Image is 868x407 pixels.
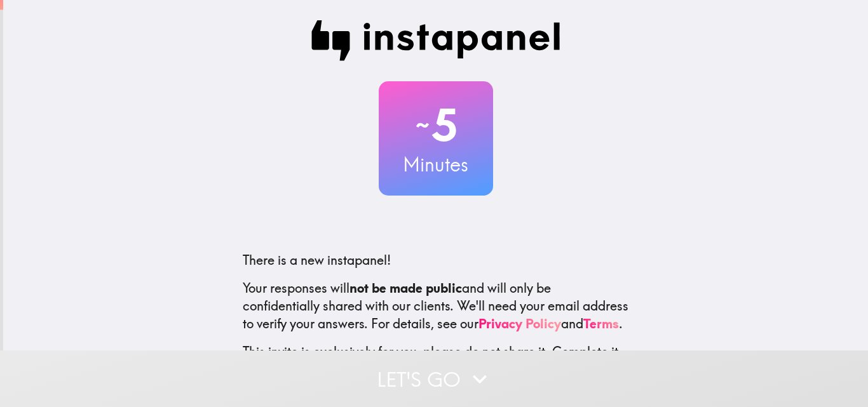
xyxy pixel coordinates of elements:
span: ~ [414,106,431,144]
a: Privacy Policy [478,316,561,331]
p: This invite is exclusively for you, please do not share it. Complete it soon because spots are li... [243,343,629,378]
h2: 5 [379,99,493,151]
a: Terms [583,316,619,331]
p: Your responses will and will only be confidentially shared with our clients. We'll need your emai... [243,279,629,333]
span: There is a new instapanel! [243,252,391,268]
b: not be made public [349,280,462,296]
img: Instapanel [311,20,560,61]
h3: Minutes [379,151,493,178]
